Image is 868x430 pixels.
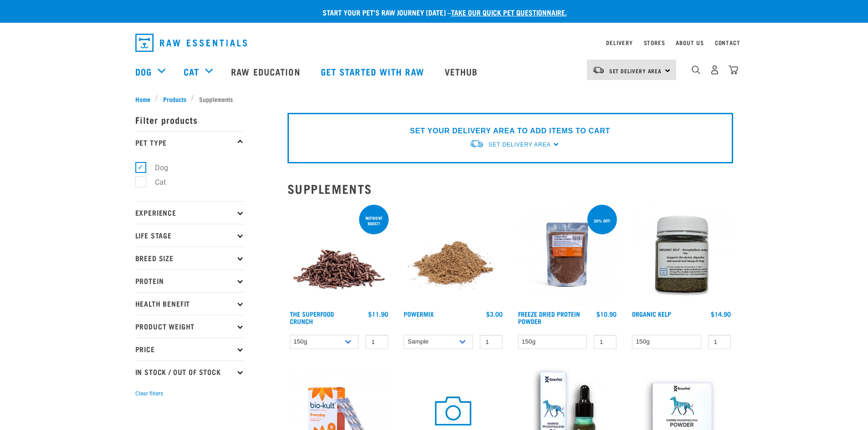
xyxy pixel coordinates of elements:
[135,292,245,315] p: Health Benefit
[715,41,740,44] a: Contact
[592,66,605,74] img: van-moving.png
[365,335,388,349] input: 1
[368,310,388,318] div: $11.90
[222,53,311,90] a: Raw Education
[410,126,610,137] p: SET YOUR DELIVERY AREA TO ADD ITEMS TO CART
[288,203,391,306] img: 1311 Superfood Crunch 01
[436,53,489,90] a: Vethub
[710,65,719,75] img: user.png
[135,224,245,247] p: Life Stage
[469,139,484,149] img: van-moving.png
[609,69,662,72] span: Set Delivery Area
[140,162,172,173] label: Dog
[590,214,615,228] div: 30% off!
[312,53,436,90] a: Get started with Raw
[594,335,616,349] input: 1
[288,182,733,196] h2: Supplements
[596,310,616,318] div: $10.90
[488,142,550,148] span: Set Delivery Area
[184,65,199,78] a: Cat
[135,65,152,78] a: Dog
[632,312,671,315] a: Organic Kelp
[135,201,245,224] p: Experience
[404,312,434,315] a: Powermix
[480,335,503,349] input: 1
[135,94,155,104] a: Home
[128,30,740,56] nav: dropdown navigation
[692,66,700,74] img: home-icon-1@2x.png
[135,390,163,398] button: Clear filters
[518,312,580,323] a: Freeze Dried Protein Powder
[135,247,245,269] p: Breed Size
[516,203,619,306] img: FD Protein Powder
[135,315,245,338] p: Product Weight
[135,94,150,104] span: Home
[135,269,245,292] p: Protein
[486,310,503,318] div: $3.00
[135,338,245,360] p: Price
[135,360,245,383] p: In Stock / Out Of Stock
[451,10,567,14] a: take our quick pet questionnaire.
[711,310,731,318] div: $14.90
[135,94,733,104] nav: breadcrumbs
[158,94,191,104] a: Products
[676,41,704,44] a: About Us
[401,203,505,306] img: Pile Of PowerMix For Pets
[708,335,731,349] input: 1
[135,34,247,52] img: Raw Essentials Logo
[359,211,389,230] div: nutrient boost!
[135,131,245,154] p: Pet Type
[729,65,738,75] img: home-icon@2x.png
[606,41,632,44] a: Delivery
[135,108,245,131] p: Filter products
[290,312,334,323] a: The Superfood Crunch
[163,94,186,104] span: Products
[630,203,733,306] img: 10870
[140,177,169,188] label: Cat
[644,41,665,44] a: Stores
